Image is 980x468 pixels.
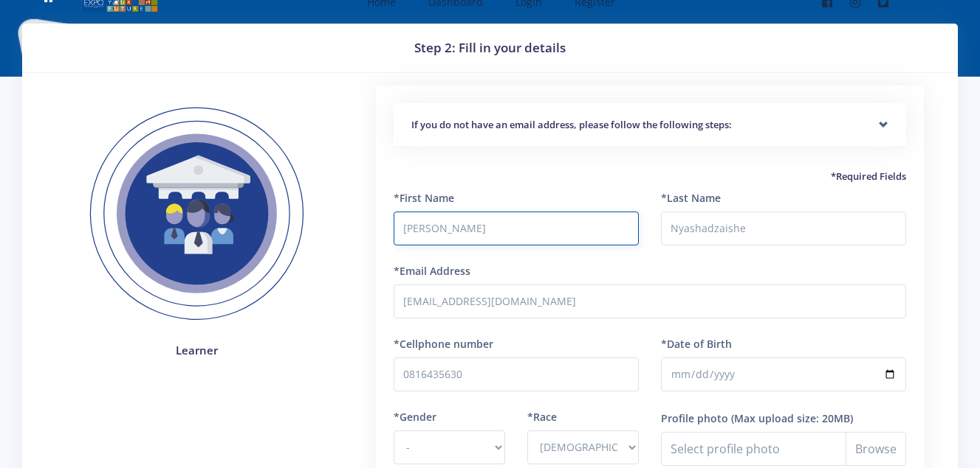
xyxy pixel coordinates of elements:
[411,118,888,133] h5: If you do not have an email address, please follow the following steps:
[731,411,853,426] label: (Max upload size: 20MB)
[394,212,639,245] input: First Name
[394,263,470,279] label: *Email Address
[394,409,436,425] label: *Gender
[68,342,326,359] h4: Learner
[394,336,493,352] label: *Cellphone number
[394,284,906,318] input: Email Address
[661,190,721,206] label: *Last Name
[394,357,639,391] input: Number with no spaces
[661,336,732,352] label: *Date of Birth
[394,190,454,206] label: *First Name
[527,409,557,425] label: *Race
[40,38,940,57] h3: Step 2: Fill in your details
[661,411,728,426] label: Profile photo
[661,212,906,245] input: Last Name
[394,170,906,184] h5: *Required Fields
[68,85,326,343] img: Learner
